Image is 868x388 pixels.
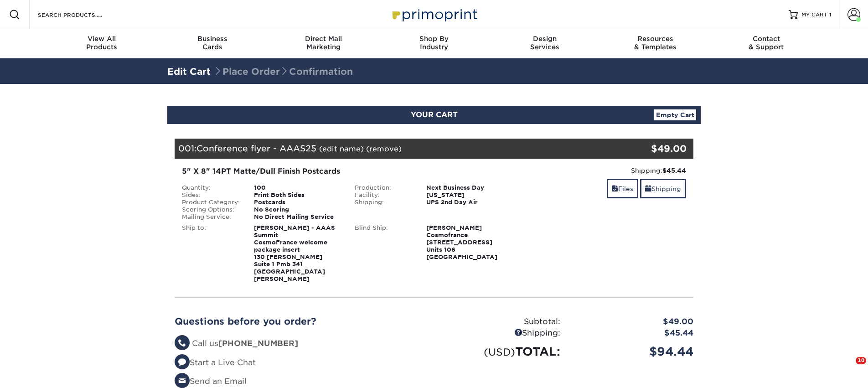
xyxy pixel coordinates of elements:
div: Facility: [348,191,420,199]
strong: [PERSON_NAME] Cosmofrance [STREET_ADDRESS] Units 106 [GEOGRAPHIC_DATA] [426,224,497,260]
div: Ship to: [175,224,247,283]
span: Conference flyer - AAAS25 [196,143,316,153]
div: Mailing Service: [175,213,247,221]
div: Postcards [247,199,348,206]
a: Files [607,179,638,198]
div: TOTAL: [434,343,567,360]
div: 5" X 8" 14PT Matte/Dull Finish Postcards [182,166,513,177]
div: 001: [175,139,607,159]
div: Services [489,35,600,51]
a: DesignServices [489,29,600,58]
span: YOUR CART [411,110,458,119]
div: $49.00 [567,316,700,328]
div: Shipping: [434,327,567,339]
div: [US_STATE] [419,191,520,199]
h2: Questions before you order? [175,316,427,327]
div: $49.00 [607,142,687,155]
a: Contact& Support [711,29,821,58]
span: MY CART [801,11,827,19]
div: Industry [379,35,490,51]
span: Design [489,35,600,43]
span: shipping [645,185,651,192]
div: Shipping: [527,166,686,175]
div: Quantity: [175,184,247,191]
a: (remove) [366,145,402,153]
a: Shop ByIndustry [379,29,490,58]
span: Contact [711,35,821,43]
div: Product Category: [175,199,247,206]
div: Blind Ship: [348,224,420,261]
div: Sides: [175,191,247,199]
a: Empty Cart [654,109,696,120]
span: Business [157,35,268,43]
span: Place Order Confirmation [213,66,353,77]
a: BusinessCards [157,29,268,58]
a: View AllProducts [46,29,157,58]
div: Marketing [268,35,379,51]
a: Edit Cart [167,66,211,77]
strong: $45.44 [662,167,686,174]
span: Shop By [379,35,490,43]
span: files [612,185,618,192]
span: 1 [829,11,832,18]
span: View All [46,35,157,43]
div: Shipping: [348,199,420,206]
a: (edit name) [319,145,364,153]
span: 10 [856,357,866,364]
li: Call us [175,338,427,350]
strong: [PERSON_NAME] - AAAS Summit CosmoFrance welcome package insert 130 [PERSON_NAME] Suite 1 Pmb 341 ... [254,224,335,282]
div: Next Business Day [419,184,520,191]
div: $94.44 [567,343,700,360]
span: Resources [600,35,711,43]
a: Start a Live Chat [175,358,256,367]
div: 100 [247,184,348,191]
div: $45.44 [567,327,700,339]
div: Cards [157,35,268,51]
div: Products [46,35,157,51]
span: Direct Mail [268,35,379,43]
input: SEARCH PRODUCTS..... [37,9,126,20]
div: & Templates [600,35,711,51]
div: Production: [348,184,420,191]
div: UPS 2nd Day Air [419,199,520,206]
a: Resources& Templates [600,29,711,58]
img: Primoprint [388,5,480,24]
small: (USD) [484,346,515,358]
a: Send an Email [175,377,247,386]
a: Shipping [640,179,686,198]
div: Subtotal: [434,316,567,328]
div: Scoring Options: [175,206,247,213]
a: Direct MailMarketing [268,29,379,58]
strong: [PHONE_NUMBER] [218,339,298,348]
div: No Scoring [247,206,348,213]
iframe: Intercom live chat [837,357,859,379]
div: & Support [711,35,821,51]
div: Print Both Sides [247,191,348,199]
div: No Direct Mailing Service [247,213,348,221]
